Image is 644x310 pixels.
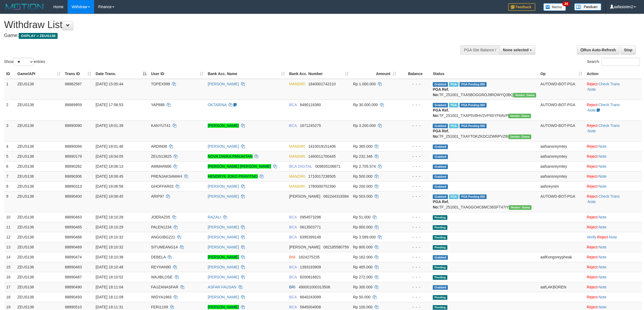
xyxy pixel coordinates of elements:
span: 88890468 [65,235,82,239]
span: Rp 3.589.000 [353,235,376,239]
a: Reject [587,164,597,169]
td: AUTOWD-BOT-PGA [538,100,584,120]
div: - - - [401,184,428,189]
span: 88882587 [65,82,82,86]
td: ZEUS138 [15,282,63,292]
span: BCA DIGITAL [289,164,312,169]
a: Note [609,235,617,239]
span: Copy 0613503771 to clipboard [300,225,321,229]
td: 8 [4,181,15,191]
span: JOERAZ05 [151,215,170,219]
span: PALEN1234 [151,225,171,229]
span: 88890090 [65,123,82,128]
td: aafKongsreypheak [538,252,584,262]
span: [DATE] 18:10:32 [95,235,123,239]
a: Reject [587,144,597,149]
a: Check Trans [599,103,620,107]
a: Reject [587,285,597,289]
span: [DATE] 18:10:29 [95,225,123,229]
span: ZEUS13825 [151,154,171,159]
span: 88890465 [65,225,82,229]
th: Balance [398,69,431,79]
div: - - - [401,154,428,159]
th: Op: activate to sort column ascending [538,69,584,79]
a: Note [588,200,596,204]
td: 10 [4,212,15,222]
span: Rp 800.000 [353,225,372,229]
span: Rp 2.705.574 [353,164,376,169]
a: Check Trans [599,82,620,86]
td: aafsansreymtey [538,151,584,161]
a: Reject [587,194,597,198]
a: Reject [587,154,597,159]
span: Copy 1671245275 to clipboard [300,123,321,128]
span: MANDIRI [289,184,305,188]
td: aafLAKBOREN [538,282,584,292]
a: Note [599,164,607,169]
td: · [584,171,642,181]
td: ZEUS138 [15,232,63,242]
div: - - - [401,244,428,250]
span: Rp 500.000 [353,174,372,178]
span: MANDIRI [289,154,305,159]
a: Note [599,245,607,249]
span: Copy 1710017238505 to clipboard [308,174,336,178]
span: ARIP97 [151,194,164,198]
span: Rp 365.000 [353,144,372,149]
span: PGA Pending [460,103,487,107]
span: BCA [289,123,297,128]
a: [PERSON_NAME] [208,194,239,198]
a: Verify [587,235,596,239]
span: Grabbed [433,124,448,128]
h4: Game: [4,33,424,38]
img: panduan.png [574,3,601,11]
span: 88890094 [65,144,82,149]
td: · [584,141,642,151]
span: Grabbed [433,82,448,87]
div: - - - [401,164,428,169]
td: 11 [4,222,15,232]
span: Rp 1.000.000 [353,82,376,86]
span: YAP888 [151,103,164,107]
span: [PERSON_NAME] [289,245,320,249]
a: Reject [587,305,597,309]
span: Copy 8490116380 to clipboard [300,103,321,107]
th: Bank Acc. Name: activate to sort column ascending [206,69,287,79]
span: Rp 51.000 [353,215,371,219]
span: Rp 232.346 [353,154,372,159]
span: 88889959 [65,103,82,107]
td: ZEUS138 [15,222,63,232]
th: Amount: activate to sort column ascending [351,69,398,79]
span: Rp 800.000 [353,245,372,249]
a: Reject [587,225,597,229]
div: - - - [401,123,428,128]
span: [DATE] 18:06:13 [95,164,123,169]
div: - - - [401,234,428,240]
span: PRENJAKSAWAH [151,174,182,178]
span: Grabbed [433,144,448,149]
span: Rp 200.000 [353,184,372,188]
a: [PERSON_NAME] [208,82,239,86]
span: 88890463 [65,215,82,219]
button: None selected [499,45,535,55]
td: ZEUS138 [15,141,63,151]
a: Reject [587,245,597,249]
td: ZEUS138 [15,262,63,272]
span: Vendor URL: https://trx31.1velocity.biz [509,205,531,210]
td: · [584,181,642,191]
a: Note [599,154,607,159]
td: 9 [4,191,15,212]
span: MANDIRI [289,82,305,86]
span: OXPLAY > ZEUS138 [19,33,58,39]
span: ANGGIBGZ21 [151,235,175,239]
div: - - - [401,144,428,149]
a: [PERSON_NAME] [208,184,239,188]
a: [PERSON_NAME] [PERSON_NAME] [208,164,271,169]
td: · · [584,100,642,120]
th: Trans ID: activate to sort column ascending [63,69,93,79]
a: Reject [597,235,608,239]
span: [DATE] 18:10:48 [95,265,123,269]
span: 88890400 [65,194,82,198]
td: ZEUS138 [15,181,63,191]
td: 4 [4,141,15,151]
